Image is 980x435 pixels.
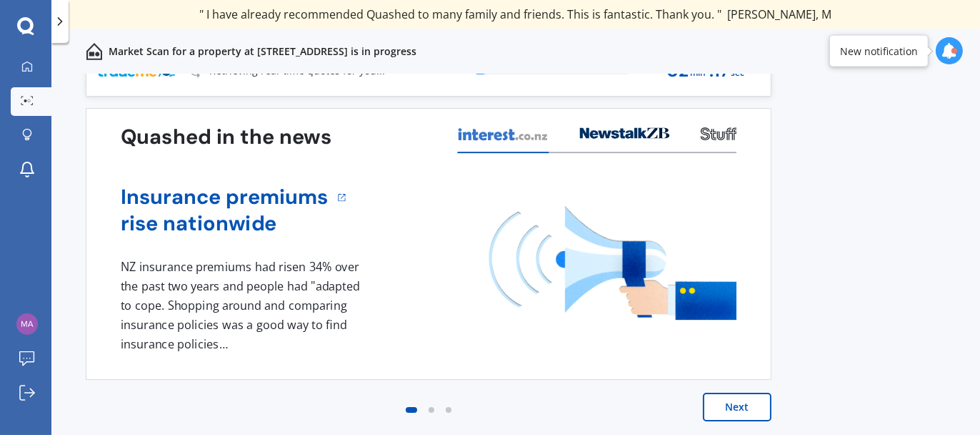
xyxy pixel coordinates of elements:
p: Market Scan for a property at [STREET_ADDRESS] is in progress [109,44,416,59]
div: NZ insurance premiums had risen 34% over the past two years and people had "adapted to cope. Shop... [121,258,365,353]
h3: Quashed in the news [121,124,331,151]
a: Insurance premiums [121,184,329,210]
div: New notification [840,44,918,58]
span: : 17 [710,62,730,81]
span: 02 [667,62,689,81]
img: home-and-contents.b802091223b8502ef2dd.svg [86,43,103,60]
a: rise nationwide [121,210,329,237]
img: media image [489,206,736,320]
button: Next [703,393,771,421]
img: 9a61c43ad3765bc2eac18c8a99a51111 [16,313,38,335]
